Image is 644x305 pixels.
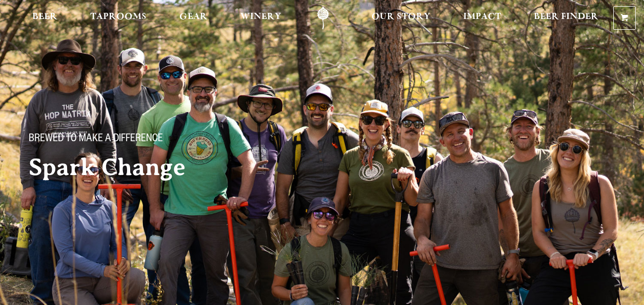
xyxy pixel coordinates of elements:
[84,7,153,30] a: Taprooms
[29,133,163,146] span: Brewed to make a difference
[26,7,64,30] a: Beer
[463,13,501,21] span: Impact
[534,13,598,21] span: Beer Finder
[90,13,147,21] span: Taprooms
[371,13,430,21] span: Our Story
[29,155,348,180] h2: Spark Change
[240,13,281,21] span: Winery
[304,7,342,30] a: Odell Home
[32,13,57,21] span: Beer
[179,13,207,21] span: Gear
[365,7,437,30] a: Our Story
[456,7,508,30] a: Impact
[234,7,288,30] a: Winery
[173,7,214,30] a: Gear
[527,7,605,30] a: Beer Finder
